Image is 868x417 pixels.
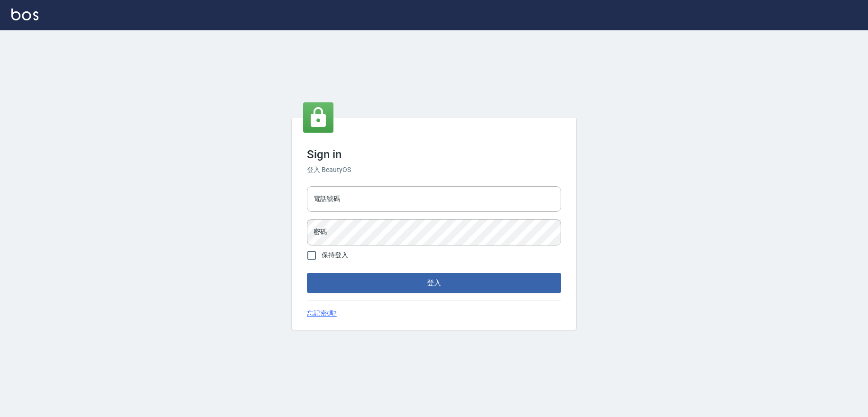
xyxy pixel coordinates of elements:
[307,148,561,161] h3: Sign in
[11,9,38,20] img: Logo
[307,165,561,175] h6: 登入 BeautyOS
[307,308,337,318] a: 忘記密碼?
[307,273,561,293] button: 登入
[322,250,348,260] span: 保持登入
